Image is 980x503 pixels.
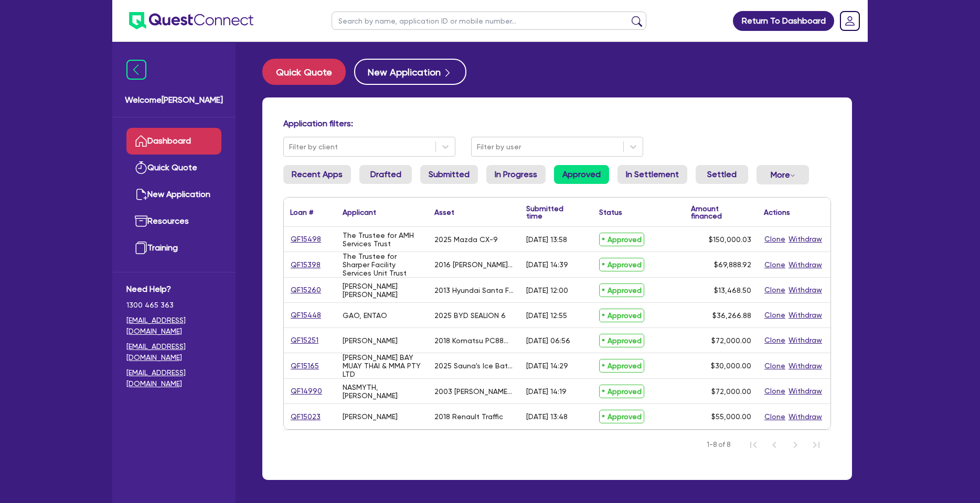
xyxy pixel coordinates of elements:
a: Dropdown toggle [836,7,864,35]
a: In Progress [486,165,546,184]
div: [PERSON_NAME] [343,336,398,345]
button: Withdraw [788,309,823,321]
span: $30,000.00 [711,362,751,370]
span: $72,000.00 [711,336,751,345]
span: Approved [599,309,644,322]
a: Approved [554,165,609,184]
a: QF15260 [290,284,322,296]
a: QF14990 [290,385,323,397]
a: Recent Apps [283,165,351,184]
button: Withdraw [788,233,823,245]
span: $69,888.92 [714,260,751,269]
div: Asset [434,209,454,216]
div: 2013 Hyundai Santa Fe Elite [434,286,514,294]
a: Drafted [359,165,412,184]
div: Status [599,209,622,216]
div: 2018 Komatsu PC88MR [434,336,514,345]
a: QF15023 [290,411,321,423]
button: Withdraw [788,334,823,346]
a: Settled [696,165,748,184]
div: 2025 BYD SEALION 6 [434,311,506,320]
div: Submitted time [526,205,577,220]
span: $72,000.00 [711,387,751,396]
button: Quick Quote [262,59,346,85]
div: [DATE] 12:00 [526,286,568,294]
button: Previous Page [764,434,785,455]
button: New Application [354,59,466,85]
button: Clone [764,284,786,296]
a: [EMAIL_ADDRESS][DOMAIN_NAME] [126,341,221,363]
button: Dropdown toggle [757,165,809,184]
img: quick-quote [135,161,147,174]
button: First Page [743,434,764,455]
a: Training [126,235,221,261]
button: Clone [764,309,786,321]
button: Withdraw [788,259,823,271]
img: new-application [135,188,147,201]
span: Approved [599,283,644,297]
img: icon-menu-close [126,60,146,80]
input: Search by name, application ID or mobile number... [332,12,646,30]
a: QF15165 [290,360,319,372]
div: 2016 [PERSON_NAME] 911 [434,260,514,269]
div: 2018 Renault Traffic [434,412,503,421]
img: training [135,242,147,254]
a: Dashboard [126,128,221,155]
button: Withdraw [788,385,823,397]
div: Amount financed [691,205,751,220]
button: Next Page [785,434,806,455]
span: Need Help? [126,283,221,296]
span: Approved [599,233,644,246]
span: $36,266.88 [712,311,751,320]
div: [DATE] 13:48 [526,412,568,421]
a: [EMAIL_ADDRESS][DOMAIN_NAME] [126,315,221,337]
button: Withdraw [788,284,823,296]
div: Applicant [343,209,376,216]
div: Actions [764,209,790,216]
span: 1300 465 363 [126,300,221,311]
a: In Settlement [617,165,687,184]
div: [PERSON_NAME] BAY MUAY THAI & MMA PTY LTD [343,353,422,378]
span: Approved [599,258,644,271]
a: Quick Quote [262,59,354,85]
button: Clone [764,411,786,423]
div: [DATE] 14:39 [526,260,568,269]
a: Return To Dashboard [733,11,834,31]
div: [DATE] 06:56 [526,336,570,345]
div: [DATE] 13:58 [526,235,567,244]
div: The Trustee for Sharper Facility Services Unit Trust [343,252,422,277]
span: $13,468.50 [714,286,751,294]
div: [PERSON_NAME] [343,412,398,421]
button: Withdraw [788,411,823,423]
div: Loan # [290,209,313,216]
button: Withdraw [788,360,823,372]
span: Approved [599,385,644,398]
div: [DATE] 14:19 [526,387,567,396]
span: 1-8 of 8 [707,440,730,450]
button: Clone [764,385,786,397]
a: Quick Quote [126,155,221,181]
span: Approved [599,359,644,373]
button: Last Page [806,434,827,455]
a: Resources [126,208,221,235]
button: Clone [764,360,786,372]
a: QF15398 [290,259,321,271]
div: GAO, ENTAO [343,311,387,320]
div: [PERSON_NAME] [PERSON_NAME] [343,282,422,299]
a: QF15251 [290,334,319,346]
div: 2025 Mazda CX-9 [434,235,498,244]
div: 2025 Sauna's Ice Baths TBA Sauna's Ice Baths [434,362,514,370]
img: quest-connect-logo-blue [129,12,253,29]
a: [EMAIL_ADDRESS][DOMAIN_NAME] [126,367,221,389]
span: $55,000.00 [711,412,751,421]
div: 2003 [PERSON_NAME] Value Liner Prime Mover Day Cab [434,387,514,396]
span: Approved [599,334,644,347]
button: Clone [764,334,786,346]
img: resources [135,215,147,227]
div: [DATE] 12:55 [526,311,567,320]
div: The Trustee for AMH Services Trust [343,231,422,248]
a: QF15498 [290,233,322,245]
span: Welcome [PERSON_NAME] [125,94,223,106]
a: Submitted [420,165,478,184]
